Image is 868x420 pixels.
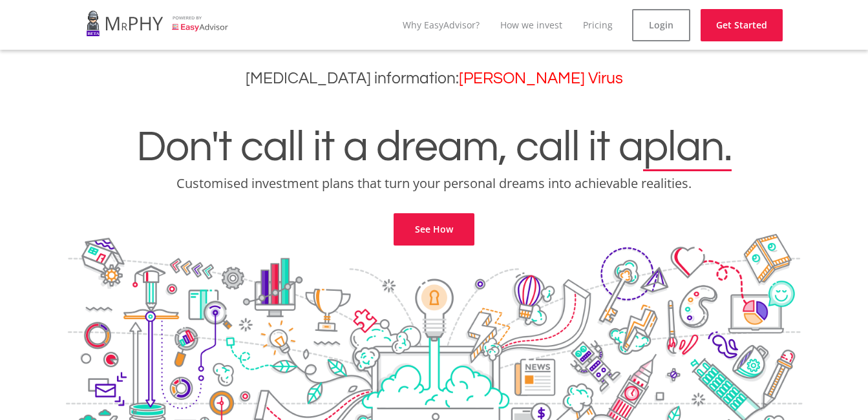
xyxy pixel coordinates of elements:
[394,213,474,246] a: See How
[10,174,858,193] p: Customised investment plans that turn your personal dreams into achievable realities.
[500,19,562,31] a: How we invest
[643,125,732,169] span: plan.
[632,9,690,41] a: Login
[10,69,858,88] h3: [MEDICAL_DATA] information:
[10,125,858,169] h1: Don't call it a dream, call it a
[583,19,613,31] a: Pricing
[701,9,783,41] a: Get Started
[459,70,623,87] a: [PERSON_NAME] Virus
[403,19,480,31] a: Why EasyAdvisor?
